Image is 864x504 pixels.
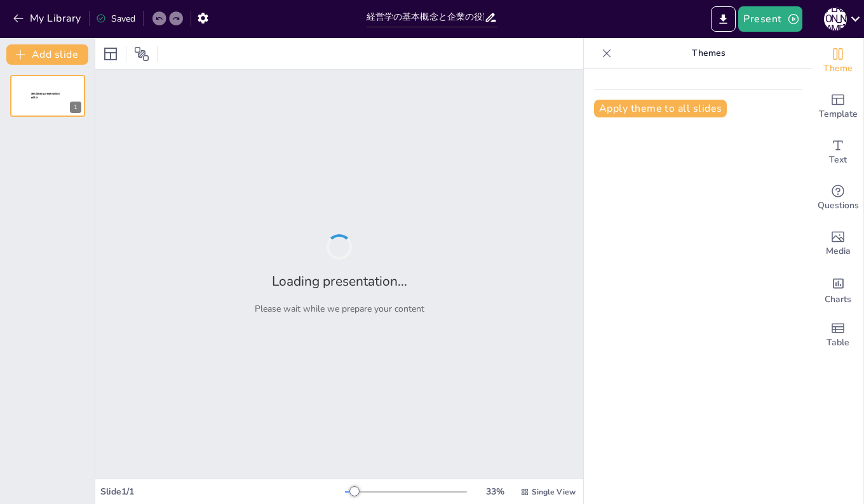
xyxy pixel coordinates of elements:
span: Table [827,336,849,350]
div: [PERSON_NAME] [824,8,847,30]
span: Position [134,46,149,62]
span: Media [826,244,851,258]
button: [PERSON_NAME] [824,6,847,32]
span: Text [829,153,847,167]
div: Change the overall theme [813,38,863,84]
div: Add a table [813,312,863,358]
span: Sendsteps presentation editor [31,92,60,99]
div: Layout [100,44,121,64]
span: Single View [532,487,576,497]
span: Charts [825,293,851,307]
span: Theme [823,62,853,76]
span: Questions [818,199,859,213]
div: Saved [96,13,135,25]
div: Slide 1 / 1 [100,486,345,498]
input: Insert title [367,8,485,27]
p: Please wait while we prepare your content [255,303,424,315]
button: Apply theme to all slides [594,100,727,117]
div: Get real-time input from your audience [813,175,863,221]
span: Template [819,107,858,121]
button: Present [738,6,802,32]
div: 1 [70,102,81,113]
div: Add text boxes [813,129,863,175]
p: Themes [617,38,800,69]
button: Export to PowerPoint [711,6,736,32]
div: 33 % [480,486,510,498]
button: My Library [10,8,86,29]
div: Add charts and graphs [813,267,863,312]
button: Add slide [6,44,88,65]
h2: Loading presentation... [272,272,407,290]
div: Add ready made slides [813,84,863,129]
div: Add images, graphics, shapes or video [813,221,863,267]
div: 1 [10,75,85,117]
